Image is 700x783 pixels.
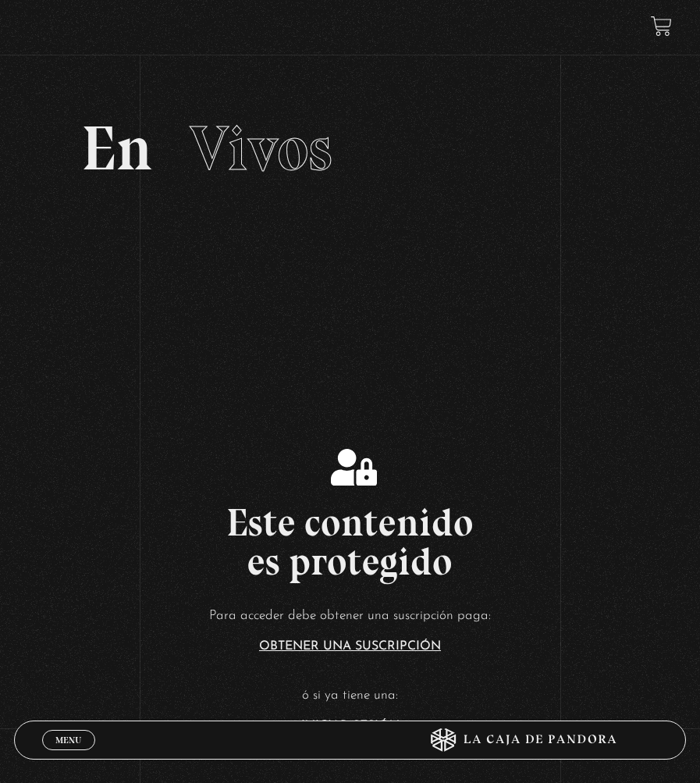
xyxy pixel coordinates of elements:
[55,735,81,745] span: Menu
[259,640,441,653] a: Obtener una suscripción
[190,111,332,186] span: Vivos
[51,749,87,760] span: Cerrar
[651,16,672,37] a: View your shopping cart
[301,720,400,732] a: Iniciar Sesión
[81,117,619,180] h2: En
